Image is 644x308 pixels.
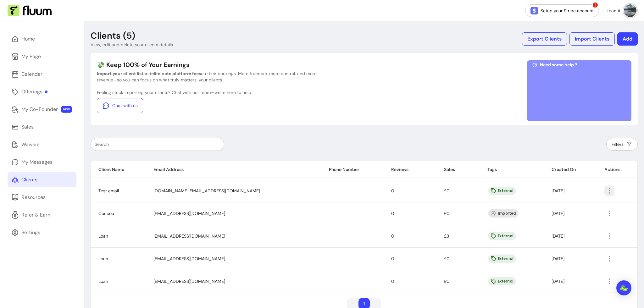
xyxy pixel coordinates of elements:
[8,207,76,223] a: Refer & Earn
[8,172,76,187] a: Clients
[552,211,564,216] span: [DATE]
[91,161,146,178] th: Client Name
[525,4,599,17] a: Setup your Stripe account
[597,161,637,178] th: Actions
[91,30,135,41] p: Clients (5)
[488,232,516,240] div: External
[97,98,143,113] a: Chat with us
[607,4,636,17] button: avatarLoan A.
[607,8,621,14] span: Loan A.
[8,137,76,152] a: Waivers
[444,211,450,216] span: £0
[552,233,564,239] span: [DATE]
[8,119,76,135] a: Sales
[569,32,615,46] button: Import Clients
[488,255,516,263] div: External
[530,7,538,14] img: Stripe Icon
[97,60,317,69] p: 💸 Keep 100% of Your Earnings
[444,188,450,194] span: £0
[21,141,40,148] div: Waivers
[8,225,76,240] a: Settings
[616,280,631,295] div: Open Intercom Messenger
[552,188,564,194] span: [DATE]
[8,190,76,205] a: Resources
[592,2,598,8] span: !
[540,62,577,68] span: Need some help ?
[21,88,47,96] div: Offerings
[488,186,516,195] div: External
[544,161,597,178] th: Created On
[606,138,638,151] button: Filters
[21,35,35,43] div: Home
[391,278,394,284] span: 0
[21,211,50,219] div: Refer & Earn
[95,141,220,147] input: Search
[153,188,260,194] span: [DOMAIN_NAME][EMAIL_ADDRESS][DOMAIN_NAME]
[98,188,119,194] span: Test email
[98,233,108,239] span: Loan
[91,41,173,48] p: View, edit and delete your clients details
[98,211,114,216] span: Coucou
[480,161,544,178] th: Tags
[21,176,37,184] div: Clients
[384,161,436,178] th: Reviews
[97,89,317,96] p: Feeling stuck importing your clients? Chat with our team—we’re here to help.
[8,49,76,64] a: My Page
[98,278,108,284] span: Loan
[8,102,76,117] a: My Co-Founder NEW
[444,278,450,284] span: £0
[21,194,46,201] div: Resources
[391,233,394,239] span: 0
[8,67,76,82] a: Calendar
[97,70,317,83] p: and on their bookings. More freedom, more control, and more revenue—so you can focus on what trul...
[97,71,143,76] b: Import your client list
[21,123,34,131] div: Sales
[391,188,394,194] span: 0
[153,256,225,261] span: [EMAIL_ADDRESS][DOMAIN_NAME]
[98,256,108,261] span: Loan
[8,155,76,170] a: My Messages
[21,229,40,236] div: Settings
[61,106,72,113] span: NEW
[21,70,42,78] div: Calendar
[153,278,225,284] span: [EMAIL_ADDRESS][DOMAIN_NAME]
[391,256,394,261] span: 0
[436,161,480,178] th: Sales
[624,4,636,17] img: avatar
[321,161,384,178] th: Phone Number
[8,5,52,17] img: Fluum Logo
[8,84,76,99] a: Offerings
[617,32,638,46] button: Add
[21,158,53,166] div: My Messages
[153,211,225,216] span: [EMAIL_ADDRESS][DOMAIN_NAME]
[21,53,41,60] div: My Page
[153,233,225,239] span: [EMAIL_ADDRESS][DOMAIN_NAME]
[444,256,450,261] span: £0
[151,71,201,76] b: eliminate platform fees
[552,278,564,284] span: [DATE]
[21,106,58,113] div: My Co-Founder
[552,256,564,261] span: [DATE]
[146,161,321,178] th: Email Address
[522,32,567,46] button: Export Clients
[488,277,516,286] div: External
[8,31,76,47] a: Home
[444,233,449,239] span: £3
[488,209,518,218] div: Imported
[391,211,394,216] span: 0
